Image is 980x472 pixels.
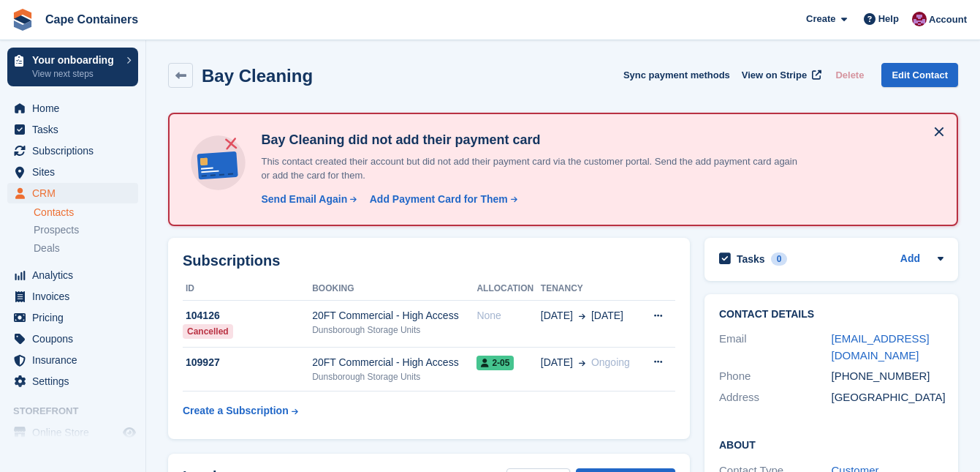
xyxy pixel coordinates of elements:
div: Create a Subscription [183,403,289,419]
span: Pricing [32,307,120,328]
h2: Tasks [737,252,765,266]
a: menu [7,98,138,119]
a: menu [7,162,138,182]
div: Dunsborough Storage Units [312,370,476,383]
th: Booking [312,277,476,301]
a: Contacts [34,206,138,220]
h2: About [719,437,943,452]
img: Matt Dollisson [912,12,927,26]
span: Account [929,12,967,27]
span: Coupons [32,329,120,349]
div: Send Email Again [261,192,347,207]
h2: Subscriptions [183,252,675,269]
span: Online Store [32,422,120,443]
span: CRM [32,183,120,203]
div: Email [719,331,832,364]
div: Phone [719,368,832,385]
button: Delete [829,63,870,87]
a: Add [900,251,920,268]
span: Insurance [32,350,120,370]
a: menu [7,350,138,370]
span: Create [806,12,835,26]
div: 20FT Commercial - High Access [312,355,476,370]
p: This contact created their account but did not add their payment card via the customer portal. Se... [255,154,803,183]
span: [DATE] [541,308,573,323]
div: [PHONE_NUMBER] [832,368,944,385]
a: menu [7,183,138,203]
a: menu [7,286,138,307]
span: Settings [32,371,120,392]
h2: Bay Cleaning [202,66,313,86]
div: Add Payment Card for Them [370,192,508,207]
span: Invoices [32,286,120,307]
button: Sync payment methods [623,63,730,87]
img: stora-icon-8386f47178a22dfd0bd8f6a31ec36ba5ce8667c1dd55bd0f319d3a0aa187defe.svg [12,9,34,31]
a: Preview store [121,424,138,441]
a: menu [7,371,138,392]
th: Allocation [476,277,540,301]
div: 104126 [183,308,312,323]
span: Home [32,98,120,119]
a: menu [7,265,138,285]
th: Tenancy [541,277,641,301]
div: 0 [771,252,788,266]
span: Sites [32,162,120,182]
span: Prospects [34,223,79,237]
span: Deals [34,241,60,255]
div: Cancelled [183,324,233,339]
a: Add Payment Card for Them [364,192,519,207]
span: Subscriptions [32,141,120,161]
a: Your onboarding View next steps [7,48,138,86]
img: no-card-linked-e7822e413c904bf8b177c4d89f31251c4716f9871600ec3ca5bfc59e148c83f4.svg [187,132,249,194]
a: View on Stripe [736,63,824,87]
div: 109927 [183,355,312,370]
th: ID [183,277,312,301]
a: menu [7,329,138,349]
span: Tasks [32,119,120,140]
a: Prospects [34,222,138,238]
a: Deals [34,241,138,256]
a: menu [7,307,138,328]
span: Help [878,12,899,26]
a: [EMAIL_ADDRESS][DOMAIN_NAME] [832,332,930,362]
div: None [476,308,540,323]
p: Your onboarding [32,55,119,65]
a: Cape Containers [39,7,144,31]
span: 2-05 [476,356,514,370]
span: Storefront [13,404,145,419]
a: Edit Contact [881,63,958,87]
div: Dunsborough Storage Units [312,323,476,337]
span: [DATE] [591,308,623,323]
a: menu [7,422,138,443]
h4: Bay Cleaning did not add their payment card [255,132,803,149]
span: Ongoing [591,356,630,368]
div: [GEOGRAPHIC_DATA] [832,389,944,406]
span: Analytics [32,265,120,285]
a: menu [7,119,138,140]
div: Address [719,389,832,406]
a: menu [7,141,138,161]
span: [DATE] [541,355,573,370]
h2: Contact Details [719,309,943,321]
span: View on Stripe [742,68,807,83]
div: 20FT Commercial - High Access [312,308,476,323]
a: Create a Subscription [183,397,298,424]
p: View next steps [32,67,119,80]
